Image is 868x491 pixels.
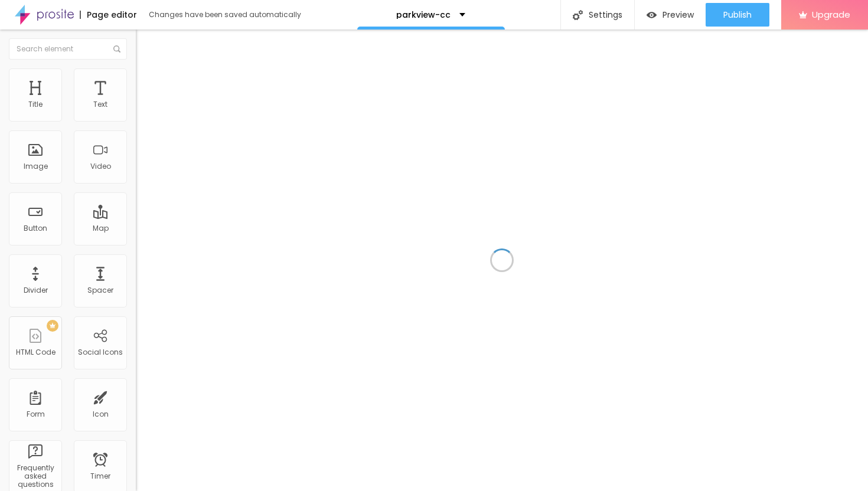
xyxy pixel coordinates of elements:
span: Upgrade [812,9,850,19]
p: parkview-cc [396,11,451,19]
img: Icone [113,45,120,53]
div: Video [90,162,111,171]
div: Form [27,410,45,418]
input: Search element [9,38,127,60]
div: Text [93,100,107,109]
div: Spacer [87,286,113,294]
div: Icon [93,410,109,418]
div: Button [24,224,47,233]
span: Publish [723,10,752,19]
div: Timer [90,472,110,480]
span: Preview [663,10,694,19]
div: Divider [24,286,48,294]
button: Publish [706,3,769,27]
div: Frequently asked questions [12,464,58,489]
div: Social Icons [78,348,123,356]
div: Map [93,224,109,233]
div: Image [24,162,48,171]
div: Changes have been saved automatically [149,11,301,18]
img: view-1.svg [647,10,657,20]
img: Icone [573,10,583,20]
button: Preview [635,3,706,27]
div: Page editor [80,11,137,19]
div: Title [28,100,43,109]
div: HTML Code [16,348,56,356]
